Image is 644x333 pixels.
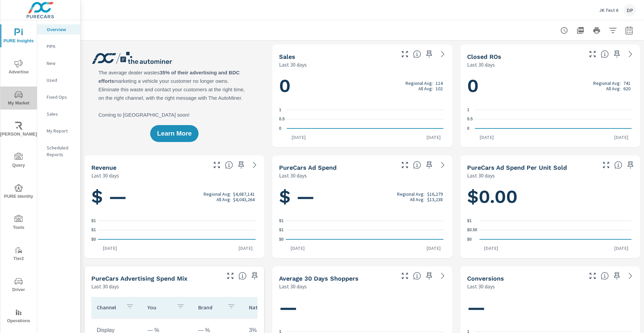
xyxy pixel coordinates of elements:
[97,304,120,311] p: Channel
[279,53,295,60] h5: Sales
[467,74,633,97] h1: 0
[467,275,504,282] h5: Conversions
[479,245,503,252] p: [DATE]
[625,49,636,60] a: See more details in report
[37,75,80,85] div: Used
[37,41,80,51] div: PIPA
[467,296,633,319] h1: —
[2,277,35,294] span: Driver
[467,126,469,131] text: 0
[467,53,501,60] h5: Closed ROs
[91,218,96,223] text: $1
[467,164,567,171] h5: PureCars Ad Spend Per Unit Sold
[249,304,273,311] p: National
[587,49,598,60] button: Make Fullscreen
[249,160,260,170] a: See more details in report
[279,108,281,112] text: 1
[467,61,495,69] p: Last 30 days
[98,245,122,252] p: [DATE]
[91,237,96,242] text: $0
[413,161,421,169] span: Total cost of media for all PureCars channels for the selected dealership group over the selected...
[418,86,433,91] p: All Avg:
[279,164,337,171] h5: PureCars Ad Spend
[623,86,630,91] p: 620
[37,109,80,119] div: Sales
[287,134,310,141] p: [DATE]
[467,228,477,233] text: $0.50
[279,237,284,242] text: $0
[47,43,75,50] p: PIPA
[198,304,222,311] p: Brand
[91,185,257,208] h1: $ —
[601,50,609,58] span: Number of Repair Orders Closed by the selected dealership group over the selected time range. [So...
[413,272,421,280] span: A rolling 30 day total of daily Shoppers on the dealership website, averaged over the selected da...
[37,58,80,68] div: New
[574,24,587,37] button: "Export Report to PDF"
[279,61,307,69] p: Last 30 days
[225,161,233,169] span: Total sales revenue over the selected date range. [Source: This data is sourced from the dealer’s...
[599,7,618,13] p: JK Test 6
[279,275,359,282] h5: Average 30 Days Shoppers
[37,143,80,160] div: Scheduled Reports
[279,185,445,208] h1: $ —
[467,108,469,112] text: 1
[436,80,443,86] p: 114
[609,245,633,252] p: [DATE]
[37,24,80,34] div: Overview
[593,80,621,86] p: Regional Avg:
[2,246,35,263] span: Tier2
[2,60,35,76] span: Advertise
[590,24,603,37] button: Print Report
[587,270,598,281] button: Make Fullscreen
[47,26,75,33] p: Overview
[279,228,284,233] text: $1
[37,126,80,136] div: My Report
[233,197,255,202] p: $4,043,264
[399,160,410,170] button: Make Fullscreen
[286,245,309,252] p: [DATE]
[150,125,198,142] button: Learn More
[614,161,622,169] span: Average cost of advertising per each vehicle sold at the dealer over the selected date range. The...
[47,144,75,158] p: Scheduled Reports
[437,49,448,60] a: See more details in report
[413,50,421,58] span: Number of vehicles sold by the dealership over the selected date range. [Source: This data is sou...
[225,270,236,281] button: Make Fullscreen
[601,272,609,280] span: The number of dealer-specified goals completed by a visitor. [Source: This data is provided by th...
[612,49,622,60] span: Save this to your personalized report
[279,126,281,131] text: 0
[2,215,35,232] span: Tools
[467,117,473,122] text: 0.5
[625,160,636,170] span: Save this to your personalized report
[397,191,424,197] p: Regional Avg:
[216,197,231,202] p: All Avg:
[47,60,75,67] p: New
[91,275,187,282] h5: PureCars Advertising Spend Mix
[606,86,621,91] p: All Avg:
[2,184,35,200] span: PURE Identity
[427,197,443,202] p: $13,238
[467,171,495,180] p: Last 30 days
[622,24,636,37] button: Select Date Range
[211,160,222,170] button: Make Fullscreen
[624,4,636,16] div: DP
[249,270,260,281] span: Save this to your personalized report
[625,270,636,281] a: See more details in report
[204,191,231,197] p: Regional Avg:
[279,171,307,180] p: Last 30 days
[279,296,445,319] h1: —
[47,127,75,134] p: My Report
[2,153,35,169] span: Query
[422,245,445,252] p: [DATE]
[424,49,435,60] span: Save this to your personalized report
[91,171,119,180] p: Last 30 days
[238,272,247,280] span: This table looks at how you compare to the amount of budget you spend per channel as opposed to y...
[422,134,445,141] p: [DATE]
[467,282,495,290] p: Last 30 days
[437,160,448,170] a: See more details in report
[47,111,75,117] p: Sales
[410,197,424,202] p: All Avg:
[91,164,116,171] h5: Revenue
[47,94,75,100] p: Fixed Ops
[91,282,119,290] p: Last 30 days
[424,270,435,281] span: Save this to your personalized report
